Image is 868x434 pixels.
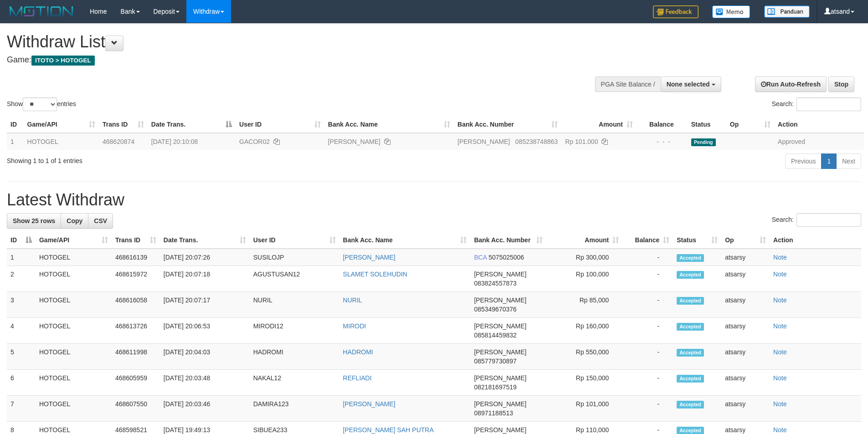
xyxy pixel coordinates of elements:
[474,357,516,365] span: Copy 085779730897 to clipboard
[677,271,704,279] span: Accepted
[474,280,516,287] span: Copy 083824557873 to clipboard
[343,322,366,330] a: MIRODI
[773,271,787,278] a: Note
[474,322,526,330] span: [PERSON_NAME]
[653,5,699,18] img: Feedback.jpg
[36,318,112,344] td: HOTOGEL
[250,344,339,370] td: HADROMI
[36,370,112,396] td: HOTOGEL
[677,323,704,331] span: Accepted
[7,133,24,150] td: 1
[677,349,704,357] span: Accepted
[546,396,622,422] td: Rp 101,000
[250,318,339,344] td: MIRODI12
[328,138,380,145] a: [PERSON_NAME]
[772,97,861,111] label: Search:
[622,370,673,396] td: -
[721,370,770,396] td: atsarsy
[7,116,24,133] th: ID
[622,318,673,344] td: -
[112,370,160,396] td: 468605959
[112,292,160,318] td: 468616058
[250,249,339,266] td: SUSILOJP
[7,5,76,18] img: MOTION_logo.png
[622,396,673,422] td: -
[721,318,770,344] td: atsarsy
[721,249,770,266] td: atsarsy
[764,5,810,18] img: panduan.png
[773,322,787,330] a: Note
[88,213,113,229] a: CSV
[546,292,622,318] td: Rp 85,000
[250,370,339,396] td: NAKAL12
[546,318,622,344] td: Rp 160,000
[24,133,99,150] td: HOTOGEL
[773,374,787,382] a: Note
[36,249,112,266] td: HOTOGEL
[474,296,526,304] span: [PERSON_NAME]
[561,116,637,133] th: Amount: activate to sort column ascending
[7,153,355,165] div: Showing 1 to 1 of 1 entries
[94,217,107,225] span: CSV
[343,348,373,356] a: HADROMI
[36,266,112,292] td: HOTOGEL
[160,292,250,318] td: [DATE] 20:07:17
[474,332,516,339] span: Copy 085814459832 to clipboard
[488,254,524,261] span: Copy 5075025006 to clipboard
[772,213,861,227] label: Search:
[36,232,112,249] th: Game/API: activate to sort column ascending
[677,254,704,262] span: Accepted
[546,266,622,292] td: Rp 100,000
[343,271,407,278] a: SLAMET SOLEHUDIN
[622,249,673,266] td: -
[546,249,622,266] td: Rp 300,000
[454,116,561,133] th: Bank Acc. Number: activate to sort column ascending
[637,116,688,133] th: Balance
[112,266,160,292] td: 468615972
[23,97,57,111] select: Showentries
[7,266,36,292] td: 2
[239,138,270,145] span: GACOR02
[160,344,250,370] td: [DATE] 20:04:03
[785,153,822,169] a: Previous
[343,400,395,408] a: [PERSON_NAME]
[677,375,704,383] span: Accepted
[565,138,598,145] span: Rp 101.000
[622,232,673,249] th: Balance: activate to sort column ascending
[250,396,339,422] td: DAMIRA123
[99,116,148,133] th: Trans ID: activate to sort column ascending
[151,138,198,145] span: [DATE] 20:10:08
[774,133,864,150] td: Approved
[622,266,673,292] td: -
[7,97,76,111] label: Show entries
[640,137,684,146] div: - - -
[474,426,526,434] span: [PERSON_NAME]
[31,56,95,66] span: ITOTO > HOTOGEL
[836,153,861,169] a: Next
[160,266,250,292] td: [DATE] 20:07:18
[622,292,673,318] td: -
[7,318,36,344] td: 4
[112,249,160,266] td: 468616139
[160,249,250,266] td: [DATE] 20:07:26
[148,116,236,133] th: Date Trans.: activate to sort column descending
[667,81,710,88] span: None selected
[474,374,526,382] span: [PERSON_NAME]
[112,232,160,249] th: Trans ID: activate to sort column ascending
[828,77,854,92] a: Stop
[796,213,861,227] input: Search:
[755,77,827,92] a: Run Auto-Refresh
[688,116,726,133] th: Status
[7,292,36,318] td: 3
[250,292,339,318] td: NURIL
[324,116,454,133] th: Bank Acc. Name: activate to sort column ascending
[343,254,395,261] a: [PERSON_NAME]
[7,56,570,65] h4: Game:
[474,383,516,391] span: Copy 082181697519 to clipboard
[474,306,516,313] span: Copy 085349670376 to clipboard
[774,116,864,133] th: Action
[474,409,513,417] span: Copy 08971188513 to clipboard
[7,213,61,229] a: Show 25 rows
[250,232,339,249] th: User ID: activate to sort column ascending
[677,401,704,408] span: Accepted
